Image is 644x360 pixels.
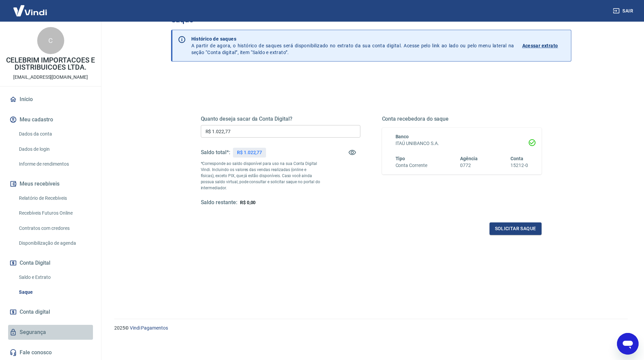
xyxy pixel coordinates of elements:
h6: 0772 [460,162,478,169]
p: [EMAIL_ADDRESS][DOMAIN_NAME] [13,74,88,81]
a: Acessar extrato [522,35,566,56]
h6: Conta Corrente [396,162,427,169]
span: R$ 0,00 [240,200,256,205]
h6: 15212-0 [510,162,528,169]
p: 2025 © [114,325,628,332]
a: Conta digital [8,305,93,319]
h5: Saldo restante: [201,199,237,206]
h6: ITAÚ UNIBANCO S.A. [396,140,528,147]
button: Sair [612,5,636,17]
a: Vindi Pagamentos [130,325,168,331]
a: Disponibilização de agenda [16,236,93,250]
a: Saldo e Extrato [16,270,93,284]
p: Histórico de saques [191,35,514,42]
a: Relatório de Recebíveis [16,191,93,205]
img: Vindi [8,0,52,21]
button: Meu cadastro [8,112,93,127]
p: CELEBRIM IMPORTACOES E DISTRIBUICOES LTDA. [5,57,96,71]
a: Dados de login [16,142,93,156]
h5: Conta recebedora do saque [382,116,542,122]
span: Tipo [396,156,405,161]
p: R$ 1.022,77 [237,149,262,156]
span: Conta digital [20,307,50,317]
a: Fale conosco [8,345,93,360]
h5: Saldo total*: [201,149,230,156]
p: Acessar extrato [522,42,558,49]
span: Conta [510,156,523,161]
p: A partir de agora, o histórico de saques será disponibilizado no extrato da sua conta digital. Ac... [191,35,514,56]
a: Dados da conta [16,127,93,141]
a: Saque [16,285,93,299]
h5: Quanto deseja sacar da Conta Digital? [201,116,360,122]
span: Banco [396,134,409,139]
a: Início [8,92,93,107]
a: Contratos com credores [16,221,93,235]
p: *Corresponde ao saldo disponível para uso na sua Conta Digital Vindi. Incluindo os valores das ve... [201,161,320,191]
span: Agência [460,156,478,161]
button: Meus recebíveis [8,176,93,191]
a: Segurança [8,325,93,340]
iframe: Botão para abrir a janela de mensagens [617,333,639,355]
button: Solicitar saque [490,222,542,235]
div: C [37,27,64,54]
a: Recebíveis Futuros Online [16,206,93,220]
button: Conta Digital [8,256,93,270]
a: Informe de rendimentos [16,157,93,171]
